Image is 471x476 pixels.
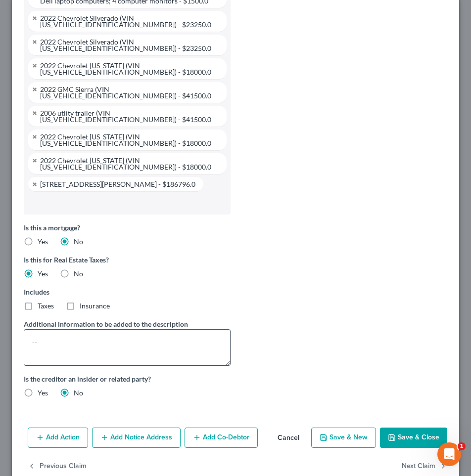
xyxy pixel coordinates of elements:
[270,429,307,448] button: Cancel
[74,389,83,397] span: No
[24,222,231,233] label: Is this a mortgage?
[38,389,48,397] span: Yes
[74,237,83,246] span: No
[40,181,195,187] div: [STREET_ADDRESS][PERSON_NAME] - $186796.0
[458,442,466,450] span: 1
[437,442,461,466] iframe: Intercom live chat
[380,428,447,448] button: Save & Close
[40,39,219,51] div: 2022 Chevrolet Silverado (VIN [US_VEHICLE_IDENTIFICATION_NUMBER]) - $23250.0
[24,374,231,384] label: Is the creditor an insider or related party?
[74,269,83,278] span: No
[40,157,219,170] div: 2022 Chevrolet [US_STATE] (VIN [US_VEHICLE_IDENTIFICATION_NUMBER]) - $18000.0
[40,110,219,123] div: 2006 utlity trailer (VIN [US_VEHICLE_IDENTIFICATION_NUMBER]) - $41500.0
[38,302,54,310] span: Taxes
[40,86,219,99] div: 2022 GMC Sierra (VIN [US_VEHICLE_IDENTIFICATION_NUMBER]) - $41500.0
[28,428,88,448] button: Add Action
[80,302,110,310] span: Insurance
[311,428,376,448] button: Save & New
[24,255,231,265] label: Is this for Real Estate Taxes?
[92,428,181,448] button: Add Notice Address
[38,269,48,278] span: Yes
[185,428,258,448] button: Add Co-Debtor
[24,319,188,329] label: Additional information to be added to the description
[40,15,219,28] div: 2022 Chevrolet Silverado (VIN [US_VEHICLE_IDENTIFICATION_NUMBER]) - $23250.0
[24,287,231,297] label: Includes
[40,62,219,75] div: 2022 Chevrolet [US_STATE] (VIN [US_VEHICLE_IDENTIFICATION_NUMBER]) - $18000.0
[38,237,48,246] span: Yes
[40,133,219,146] div: 2022 Chevrolet [US_STATE] (VIN [US_VEHICLE_IDENTIFICATION_NUMBER]) - $18000.0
